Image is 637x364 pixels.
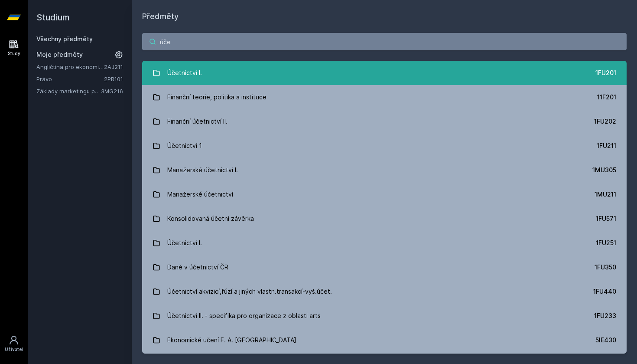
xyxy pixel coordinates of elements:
a: Finanční účetnictví II. 1FU202 [142,109,627,134]
a: Finanční teorie, politika a instituce 11F201 [142,85,627,109]
div: Účetnictví akvizicí,fúzí a jiných vlastn.transakcí-vyš.účet. [167,283,332,300]
a: Ekonomické učení F. A. [GEOGRAPHIC_DATA] 5IE430 [142,328,627,352]
a: Účetnictví akvizicí,fúzí a jiných vlastn.transakcí-vyš.účet. 1FU440 [142,279,627,304]
a: Konsolidovaná účetní závěrka 1FU571 [142,207,627,231]
div: 1MU211 [595,190,616,199]
a: Manažerské účetnictví 1MU211 [142,182,627,207]
div: 11F201 [597,93,616,102]
div: 1FU350 [595,263,616,272]
div: 1FU251 [596,239,616,247]
a: Účetnictví I. 1FU251 [142,231,627,255]
div: Účetnictví I. [167,234,202,252]
div: Study [8,50,20,57]
h1: Předměty [142,10,627,23]
div: Účetnictví II. - specifika pro organizace z oblasti arts [167,307,321,325]
div: Manažerské účetnictví I. [167,161,238,179]
a: Všechny předměty [36,35,93,43]
a: Daně v účetnictví ČR 1FU350 [142,255,627,279]
div: 1FU233 [594,312,616,320]
div: 1FU440 [593,287,616,296]
div: 1MU305 [592,166,616,174]
div: 1FU201 [595,69,616,77]
div: 1FU202 [594,117,616,126]
div: Účetnictví I. [167,64,202,82]
div: Uživatel [5,346,23,353]
div: 5IE430 [595,336,616,344]
a: 3MG216 [101,88,123,95]
a: 2AJ211 [104,63,123,70]
a: Manažerské účetnictví I. 1MU305 [142,158,627,182]
div: Finanční účetnictví II. [167,113,227,130]
div: Daně v účetnictví ČR [167,259,228,276]
input: Název nebo ident předmětu… [142,33,627,50]
div: 1FU571 [596,214,616,223]
div: Finanční teorie, politika a instituce [167,89,266,106]
div: 1FU211 [597,141,616,150]
a: Uživatel [2,331,26,357]
a: Study [2,35,26,61]
span: Moje předměty [36,50,83,59]
a: Angličtina pro ekonomická studia 1 (B2/C1) [36,62,104,71]
div: Manažerské účetnictví [167,186,233,203]
a: Účetnictví 1 1FU211 [142,134,627,158]
div: Účetnictví 1 [167,137,202,154]
a: Účetnictví I. 1FU201 [142,61,627,85]
div: Ekonomické učení F. A. [GEOGRAPHIC_DATA] [167,331,296,349]
a: Právo [36,75,104,83]
a: 2PR101 [104,75,123,82]
div: Konsolidovaná účetní závěrka [167,210,254,227]
a: Účetnictví II. - specifika pro organizace z oblasti arts 1FU233 [142,304,627,328]
a: Základy marketingu pro informatiky a statistiky [36,87,101,95]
